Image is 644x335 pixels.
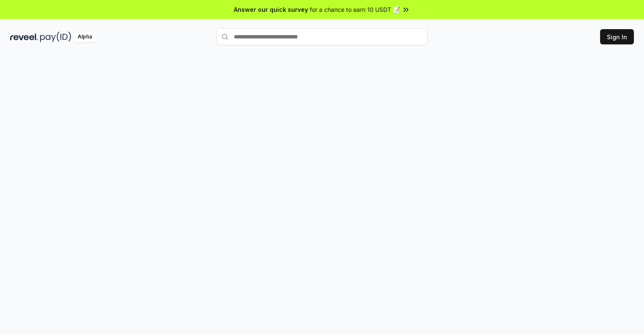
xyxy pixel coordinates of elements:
[40,32,71,42] img: pay_id
[600,29,634,44] button: Sign In
[10,32,38,42] img: reveel_dark
[234,5,308,14] span: Answer our quick survey
[73,32,97,42] div: Alpha
[310,5,400,14] span: for a chance to earn 10 USDT 📝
